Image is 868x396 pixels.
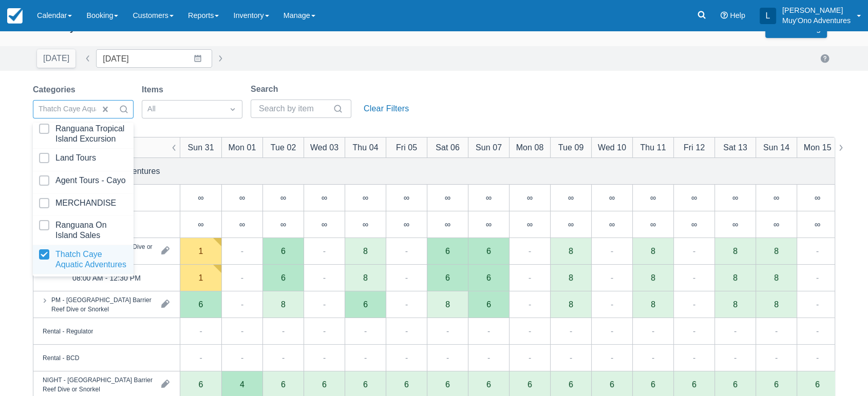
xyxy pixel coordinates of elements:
[364,325,367,337] div: -
[773,220,779,228] div: ∞
[271,141,296,153] div: Tue 02
[436,141,460,153] div: Sat 06
[775,351,778,364] div: -
[241,325,243,337] div: -
[322,220,327,228] div: ∞
[775,325,778,337] div: -
[259,100,331,118] input: Search by item
[363,300,368,308] div: 6
[322,380,327,388] div: 6
[404,220,409,228] div: ∞
[427,211,468,238] div: ∞
[241,245,243,257] div: -
[310,141,338,153] div: Wed 03
[33,84,80,96] label: Categories
[262,265,304,291] div: 6
[280,220,286,228] div: ∞
[723,141,747,153] div: Sat 13
[509,185,550,211] div: ∞
[364,351,367,364] div: -
[691,220,697,228] div: ∞
[652,351,654,364] div: -
[72,271,141,284] div: 08:00 AM - 12:30 PM
[632,211,673,238] div: ∞
[774,380,779,388] div: 6
[774,273,779,282] div: 8
[816,325,819,337] div: -
[756,211,797,238] div: ∞
[569,300,573,308] div: 8
[405,325,408,337] div: -
[816,351,819,364] div: -
[323,351,326,364] div: -
[239,193,245,202] div: ∞
[360,100,413,118] button: Clear Filters
[815,220,820,228] div: ∞
[405,298,408,310] div: -
[198,193,203,202] div: ∞
[734,351,737,364] div: -
[782,5,851,15] p: [PERSON_NAME]
[527,220,533,228] div: ∞
[760,8,776,24] div: L
[714,265,756,291] div: 8
[611,351,613,364] div: -
[570,351,572,364] div: -
[323,325,326,337] div: -
[568,193,574,202] div: ∞
[569,247,573,255] div: 8
[591,185,632,211] div: ∞
[262,211,304,238] div: ∞
[180,185,221,211] div: ∞
[468,185,509,211] div: ∞
[180,211,221,238] div: ∞
[815,193,820,202] div: ∞
[569,273,573,282] div: 8
[281,300,286,308] div: 8
[509,211,550,238] div: ∞
[282,325,285,337] div: -
[692,380,696,388] div: 6
[323,245,326,257] div: -
[43,375,153,393] div: NIGHT - [GEOGRAPHIC_DATA] Barrier Reef Dive or Snorkel
[221,211,262,238] div: ∞
[241,298,243,310] div: -
[199,351,202,364] div: -
[640,141,666,153] div: Thu 11
[529,298,531,310] div: -
[119,104,129,114] span: Search
[363,273,368,282] div: 8
[732,193,738,202] div: ∞
[733,247,738,255] div: 8
[774,300,779,308] div: 8
[262,185,304,211] div: ∞
[693,351,695,364] div: -
[427,185,468,211] div: ∞
[763,141,789,153] div: Sun 14
[251,83,282,95] label: Search
[352,141,378,153] div: Thu 04
[199,325,202,337] div: -
[404,193,409,202] div: ∞
[363,380,368,388] div: 6
[445,247,450,255] div: 6
[446,351,449,364] div: -
[529,351,531,364] div: -
[405,245,408,257] div: -
[386,185,427,211] div: ∞
[693,245,695,257] div: -
[773,193,779,202] div: ∞
[405,351,408,364] div: -
[486,300,491,308] div: 6
[445,380,450,388] div: 6
[816,245,819,257] div: -
[611,271,613,284] div: -
[611,325,613,337] div: -
[693,271,695,284] div: -
[550,185,591,211] div: ∞
[486,380,491,388] div: 6
[651,380,655,388] div: 6
[527,380,532,388] div: 6
[691,193,697,202] div: ∞
[816,271,819,284] div: -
